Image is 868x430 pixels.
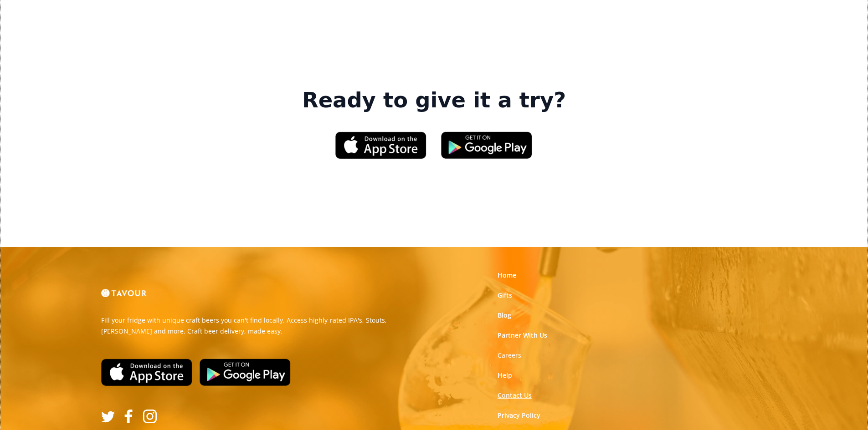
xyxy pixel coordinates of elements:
[498,271,516,280] a: Home
[498,371,512,380] a: Help
[498,351,521,359] strong: Careers
[498,391,532,400] a: Contact Us
[498,311,511,320] a: Blog
[101,315,427,337] p: Fill your fridge with unique craft beers you can't find locally. Access highly-rated IPA's, Stout...
[302,88,566,113] strong: Ready to give it a try?
[498,331,547,340] a: Partner With Us
[498,291,512,300] a: Gifts
[498,411,540,420] a: Privacy Policy
[498,351,521,360] a: Careers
